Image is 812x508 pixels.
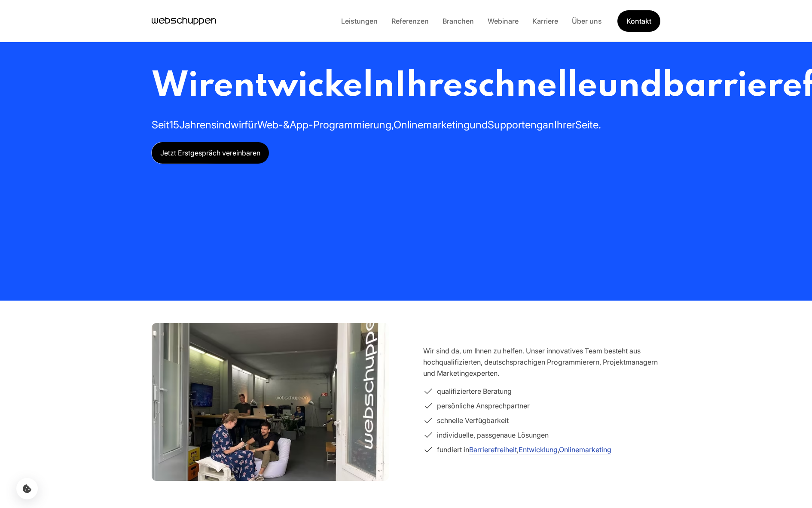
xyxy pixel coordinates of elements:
[543,119,554,131] span: an
[559,445,611,454] a: Onlinemarketing
[436,17,481,25] a: Branchen
[617,10,660,32] a: Get Started
[488,119,525,131] span: Support
[244,119,257,131] span: für
[334,17,385,25] a: Leistungen
[394,119,470,131] span: Onlinemarketing
[437,429,549,441] span: individuelle, passgenaue Lösungen
[152,15,216,27] a: Hauptseite besuchen
[525,119,543,131] span: eng
[152,119,169,131] span: Seit
[152,142,269,164] a: Jetzt Erstgespräch vereinbaren
[575,119,601,131] span: Seite.
[290,119,394,131] span: App-Programmierung,
[211,119,231,131] span: sind
[565,17,609,25] a: Über uns
[437,386,512,397] span: qualifiziertere Beratung
[231,119,244,131] span: wir
[394,69,463,104] span: Ihre
[437,400,530,411] span: persönliche Ansprechpartner
[214,69,394,104] span: entwickeln
[481,17,525,25] a: Webinare
[597,69,662,104] span: und
[525,17,565,25] a: Karriere
[283,119,290,131] span: &
[169,119,179,131] span: 15
[463,69,597,104] span: schnelle
[423,345,660,379] p: Wir sind da, um Ihnen zu helfen. Unser innovatives Team besteht aus hochqualifizierten, deutschsp...
[554,119,575,131] span: Ihrer
[152,300,389,504] img: Team im webschuppen-Büro in Hamburg
[437,444,611,455] span: fundiert in , ,
[519,445,558,454] a: Entwicklung
[470,119,488,131] span: und
[257,119,283,131] span: Web-
[437,415,509,426] span: schnelle Verfügbarkeit
[16,478,38,499] button: Cookie-Einstellungen öffnen
[179,119,211,131] span: Jahren
[469,445,517,454] a: Barrierefreiheit
[152,69,214,104] span: Wir
[385,17,436,25] a: Referenzen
